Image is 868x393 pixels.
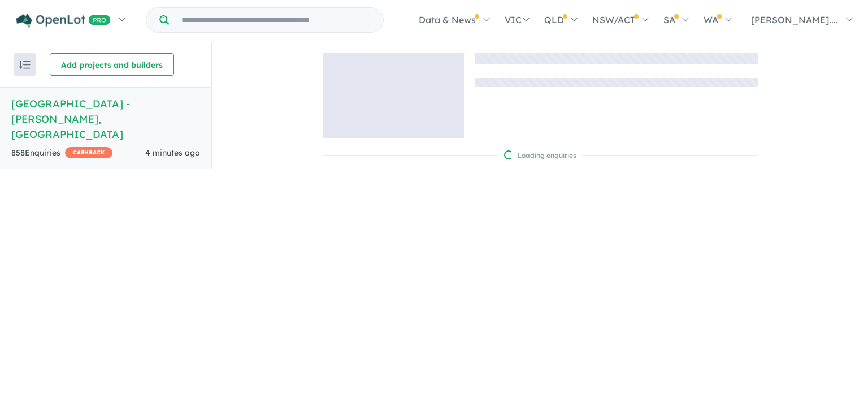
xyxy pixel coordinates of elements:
[751,14,838,25] span: [PERSON_NAME]....
[145,148,200,158] span: 4 minutes ago
[11,146,112,160] div: 858 Enquir ies
[171,8,381,32] input: Try estate name, suburb, builder or developer
[504,150,576,161] div: Loading enquiries
[11,96,200,142] h5: [GEOGRAPHIC_DATA] - [PERSON_NAME] , [GEOGRAPHIC_DATA]
[19,61,31,69] img: sort.svg
[50,53,174,76] button: Add projects and builders
[65,147,112,158] span: CASHBACK
[16,14,111,28] img: Openlot PRO Logo White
